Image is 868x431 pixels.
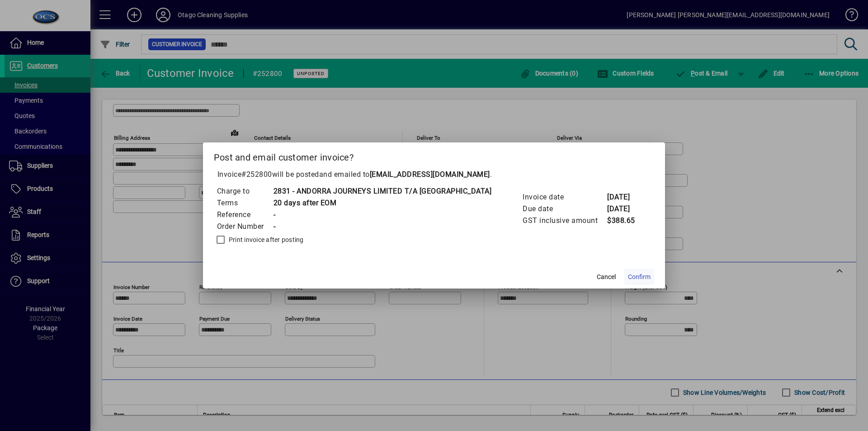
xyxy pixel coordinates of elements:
[607,191,643,203] td: [DATE]
[273,185,492,197] td: 2831 - ANDORRA JOURNEYS LIMITED T/A [GEOGRAPHIC_DATA]
[370,170,490,179] b: [EMAIL_ADDRESS][DOMAIN_NAME]
[607,215,643,227] td: $388.65
[607,203,643,215] td: [DATE]
[203,142,665,169] h2: Post and email customer invoice?
[241,170,272,179] span: #252800
[522,203,607,215] td: Due date
[217,221,273,232] td: Order Number
[597,272,616,282] span: Cancel
[522,191,607,203] td: Invoice date
[214,169,655,180] p: Invoice will be posted .
[624,269,654,285] button: Confirm
[273,197,492,209] td: 20 days after EOM
[217,197,273,209] td: Terms
[217,209,273,221] td: Reference
[319,170,490,179] span: and emailed to
[273,221,492,232] td: -
[273,209,492,221] td: -
[522,215,607,227] td: GST inclusive amount
[592,269,621,285] button: Cancel
[217,185,273,197] td: Charge to
[227,235,304,244] label: Print invoice after posting
[628,272,651,282] span: Confirm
